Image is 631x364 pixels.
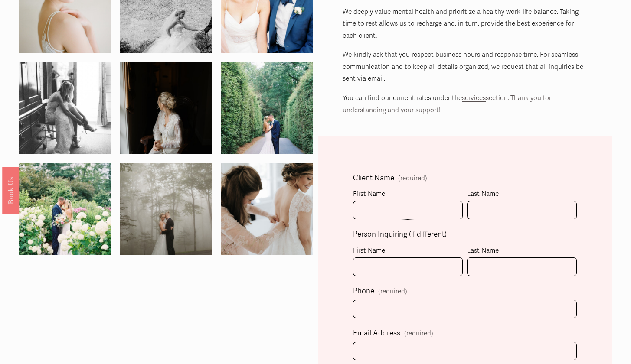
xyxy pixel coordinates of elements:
[353,327,400,340] span: Email Address
[467,245,577,257] div: Last Name
[343,92,587,116] p: You can find our current rates under the
[378,288,407,295] span: (required)
[353,245,463,257] div: First Name
[404,328,433,339] span: (required)
[353,188,463,201] div: First Name
[198,163,337,255] img: ASW-178.jpg
[19,47,111,169] img: 14231398_1259601320717584_5710543027062833933_o.jpg
[462,94,486,102] a: services
[221,47,313,169] img: 14241554_1259623257382057_8150699157505122959_o.jpg
[353,285,374,298] span: Phone
[343,49,587,84] p: We kindly ask that you respect business hours and response time. For seamless communication and t...
[353,172,394,185] span: Client Name
[97,62,235,154] img: a&b-122.jpg
[343,94,553,114] span: section. Thank you for understanding and your support!
[343,6,587,42] p: We deeply value mental health and prioritize a healthy work-life balance. Taking time to rest all...
[2,167,19,214] a: Book Us
[353,228,447,241] span: Person Inquiring (if different)
[97,163,235,255] img: a&b-249.jpg
[398,175,427,182] span: (required)
[467,188,577,201] div: Last Name
[19,148,111,270] img: 14305484_1259623107382072_1992716122685880553_o.jpg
